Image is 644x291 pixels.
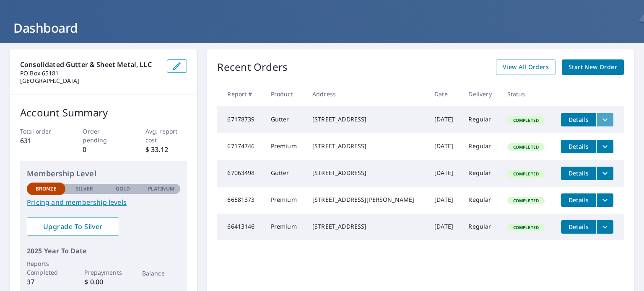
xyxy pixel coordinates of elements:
[84,277,123,287] p: $ 0.00
[36,185,57,193] p: Bronze
[116,185,130,193] p: Gold
[462,133,500,160] td: Regular
[312,142,421,150] div: [STREET_ADDRESS]
[508,198,544,203] span: Completed
[84,268,123,277] p: Prepayments
[508,171,544,177] span: Completed
[20,105,187,120] p: Account Summary
[508,117,544,123] span: Completed
[264,187,306,214] td: Premium
[428,187,462,214] td: [DATE]
[566,169,591,177] span: Details
[27,259,65,277] p: Reports Completed
[428,133,462,160] td: [DATE]
[496,59,556,75] a: View All Orders
[312,115,421,124] div: [STREET_ADDRESS]
[561,193,596,207] button: detailsBtn-66581373
[508,224,544,230] span: Completed
[312,196,421,204] div: [STREET_ADDRESS][PERSON_NAME]
[428,82,462,106] th: Date
[562,59,624,75] a: Start New Order
[27,246,180,256] p: 2025 Year To Date
[83,127,125,144] p: Order pending
[20,59,160,70] p: Consolidated Gutter & Sheet Metal, LLC
[596,193,613,207] button: filesDropdownBtn-66581373
[264,133,306,160] td: Premium
[561,167,596,180] button: detailsBtn-67063498
[569,62,617,72] span: Start New Order
[264,214,306,240] td: Premium
[264,82,306,106] th: Product
[34,222,112,231] span: Upgrade To Silver
[312,169,421,177] div: [STREET_ADDRESS]
[462,82,500,106] th: Delivery
[27,277,65,287] p: 37
[264,106,306,133] td: Gutter
[566,196,591,204] span: Details
[20,136,62,146] p: 631
[27,217,119,236] a: Upgrade To Silver
[20,77,160,85] p: [GEOGRAPHIC_DATA]
[264,160,306,187] td: Gutter
[462,214,500,240] td: Regular
[306,82,428,106] th: Address
[217,160,264,187] td: 67063498
[462,187,500,214] td: Regular
[217,59,288,75] p: Recent Orders
[76,185,93,193] p: Silver
[428,214,462,240] td: [DATE]
[462,106,500,133] td: Regular
[145,127,187,144] p: Avg. report cost
[566,223,591,231] span: Details
[148,185,174,193] p: Platinum
[142,269,181,278] p: Balance
[503,62,549,72] span: View All Orders
[217,106,264,133] td: 67178739
[428,106,462,133] td: [DATE]
[462,160,500,187] td: Regular
[27,168,180,179] p: Membership Level
[145,144,187,155] p: $ 33.12
[561,140,596,153] button: detailsBtn-67174746
[20,127,62,136] p: Total order
[596,167,613,180] button: filesDropdownBtn-67063498
[596,140,613,153] button: filesDropdownBtn-67174746
[27,197,180,207] a: Pricing and membership levels
[566,116,591,124] span: Details
[217,214,264,240] td: 66413146
[10,19,634,36] h1: Dashboard
[217,133,264,160] td: 67174746
[566,142,591,150] span: Details
[596,113,613,126] button: filesDropdownBtn-67178739
[217,187,264,214] td: 66581373
[428,160,462,187] td: [DATE]
[561,220,596,234] button: detailsBtn-66413146
[508,144,544,150] span: Completed
[217,82,264,106] th: Report #
[312,222,421,231] div: [STREET_ADDRESS]
[596,220,613,234] button: filesDropdownBtn-66413146
[501,82,554,106] th: Status
[83,144,125,155] p: 0
[561,113,596,126] button: detailsBtn-67178739
[20,70,160,77] p: PO Box 65181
